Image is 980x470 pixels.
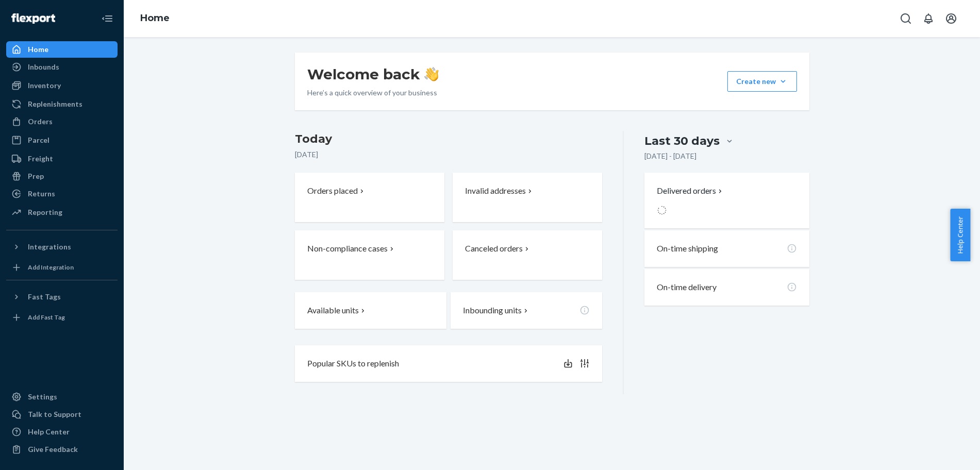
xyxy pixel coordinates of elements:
[28,44,48,55] div: Home
[307,243,388,255] p: Non-compliance cases
[28,62,59,72] div: Inbounds
[140,12,170,24] a: Home
[307,358,399,370] p: Popular SKUs to replenish
[6,424,118,440] a: Help Center
[644,151,696,161] p: [DATE] - [DATE]
[6,441,118,458] button: Give Feedback
[941,8,961,29] button: Open account menu
[6,259,118,276] a: Add Integration
[28,313,65,322] div: Add Fast Tag
[727,71,797,92] button: Create new
[950,209,970,261] button: Help Center
[895,8,916,29] button: Open Search Box
[11,13,55,24] img: Flexport logo
[295,173,444,222] button: Orders placed
[6,59,118,75] a: Inbounds
[6,186,118,202] a: Returns
[6,289,118,305] button: Fast Tags
[307,185,358,197] p: Orders placed
[6,150,118,167] a: Freight
[424,67,439,81] img: hand-wave emoji
[657,281,717,293] p: On-time delivery
[465,243,523,255] p: Canceled orders
[465,185,526,197] p: Invalid addresses
[6,389,118,405] a: Settings
[918,8,939,29] button: Open notifications
[453,230,602,280] button: Canceled orders
[97,8,118,29] button: Close Navigation
[28,427,70,437] div: Help Center
[307,305,359,316] p: Available units
[28,116,53,127] div: Orders
[28,444,78,455] div: Give Feedback
[6,239,118,255] button: Integrations
[28,171,44,181] div: Prep
[295,149,603,160] p: [DATE]
[295,230,444,280] button: Non-compliance cases
[6,96,118,112] a: Replenishments
[6,132,118,148] a: Parcel
[657,185,724,197] button: Delivered orders
[307,88,439,98] p: Here’s a quick overview of your business
[295,131,603,147] h3: Today
[6,41,118,58] a: Home
[28,242,71,252] div: Integrations
[28,189,55,199] div: Returns
[6,168,118,184] a: Prep
[28,135,49,145] div: Parcel
[28,292,61,302] div: Fast Tags
[307,65,439,83] h1: Welcome back
[6,77,118,94] a: Inventory
[28,409,81,419] div: Talk to Support
[657,243,718,255] p: On-time shipping
[451,292,602,329] button: Inbounding units
[453,173,602,222] button: Invalid addresses
[6,309,118,326] a: Add Fast Tag
[28,154,53,164] div: Freight
[28,392,57,402] div: Settings
[28,99,82,109] div: Replenishments
[28,80,61,91] div: Inventory
[6,406,118,423] button: Talk to Support
[28,207,62,217] div: Reporting
[463,305,522,316] p: Inbounding units
[6,113,118,130] a: Orders
[6,204,118,221] a: Reporting
[132,4,178,33] ol: breadcrumbs
[28,263,74,272] div: Add Integration
[295,292,446,329] button: Available units
[644,133,720,149] div: Last 30 days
